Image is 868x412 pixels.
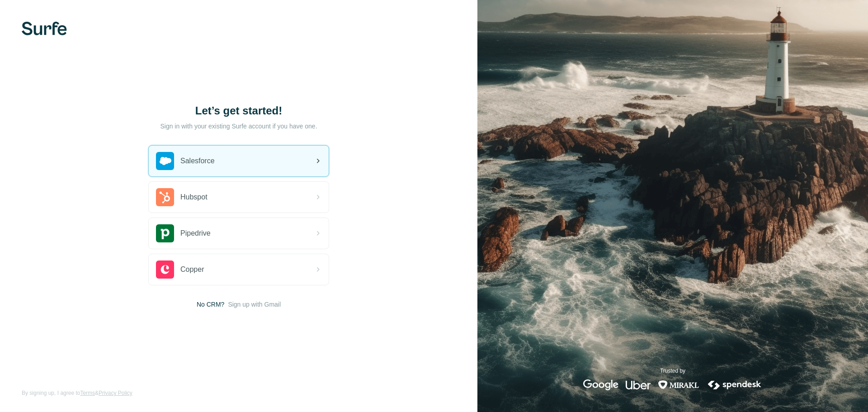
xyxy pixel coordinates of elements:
[660,367,685,375] p: Trusted by
[22,22,67,35] img: Surfe's logo
[658,379,699,390] img: mirakl's logo
[583,379,618,390] img: google's logo
[197,300,224,309] span: No CRM?
[180,228,211,239] span: Pipedrive
[707,379,763,390] img: spendesk's logo
[156,188,174,206] img: hubspot's logo
[180,156,215,166] span: Salesforce
[156,260,174,279] img: copper's logo
[99,390,132,396] a: Privacy Policy
[180,264,204,275] span: Copper
[148,104,329,118] h1: Let’s get started!
[160,122,317,131] p: Sign in with your existing Surfe account if you have one.
[80,390,95,396] a: Terms
[180,192,208,203] span: Hubspot
[228,300,281,309] button: Sign up with Gmail
[22,389,132,397] span: By signing up, I agree to &
[626,379,651,390] img: uber's logo
[156,224,174,242] img: pipedrive's logo
[156,152,174,170] img: salesforce's logo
